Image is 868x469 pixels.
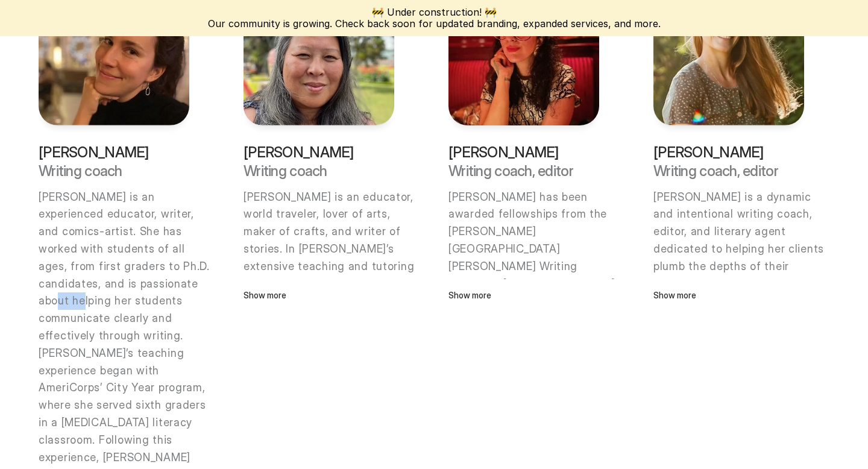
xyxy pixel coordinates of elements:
p: [PERSON_NAME] is an experienced educator, writer, and comics-artist. She has worked with students... [39,189,215,345]
p: Show more [448,289,599,302]
p: [PERSON_NAME] [39,145,189,160]
p: Writing coach [39,163,189,178]
p: [PERSON_NAME] [244,145,394,160]
p: Writing coach [244,163,394,178]
p: [PERSON_NAME] [653,145,804,160]
p: [PERSON_NAME] [448,145,599,160]
p: Show more [244,289,394,302]
p: Show more [653,289,804,302]
p: 🚧 Under construction! 🚧 [208,7,661,18]
p: Our community is growing. Check back soon for updated branding, expanded services, and more. [208,18,661,30]
p: [PERSON_NAME] is an educator, world traveler, lover of arts, maker of crafts, and writer of stori... [244,189,420,345]
p: Writing coach, editor [448,163,599,178]
p: Writing coach, editor [653,163,804,178]
p: [PERSON_NAME] is a dynamic and intentional writing coach, editor, and literary agent dedicated to... [653,189,829,397]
